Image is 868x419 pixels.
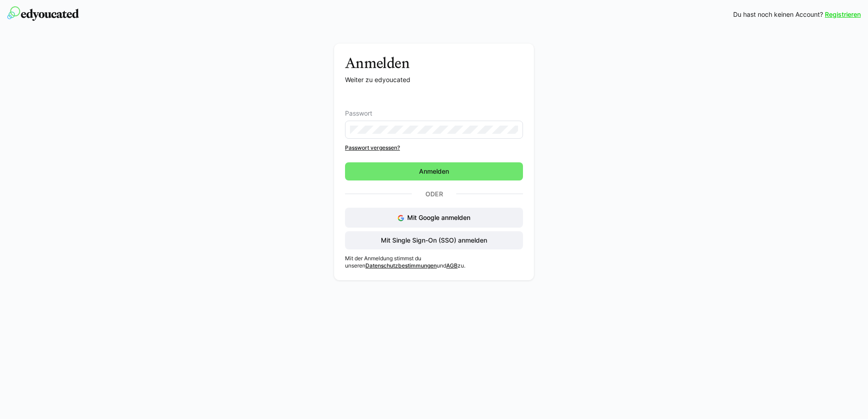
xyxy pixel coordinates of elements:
[7,6,79,21] img: edyoucated
[345,162,523,180] button: Anmelden
[825,10,861,19] a: Registrieren
[380,236,488,245] span: Mit Single Sign-On (SSO) anmelden
[412,188,456,200] p: Oder
[418,167,450,176] span: Anmelden
[365,262,437,269] a: Datenschutzbestimmungen
[345,144,523,151] a: Passwort vergessen?
[345,255,523,269] p: Mit der Anmeldung stimmst du unseren und zu.
[345,208,523,228] button: Mit Google anmelden
[446,262,458,269] a: AGB
[345,75,523,84] p: Weiter zu edyoucated
[345,110,372,117] span: Passwort
[345,54,523,72] h3: Anmelden
[407,214,470,221] span: Mit Google anmelden
[733,10,823,19] span: Du hast noch keinen Account?
[345,231,523,249] button: Mit Single Sign-On (SSO) anmelden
